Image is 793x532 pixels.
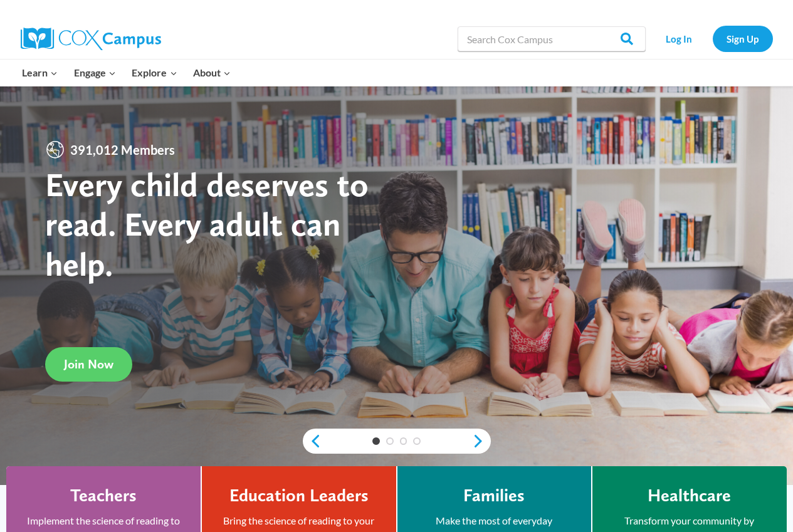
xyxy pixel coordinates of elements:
[22,65,58,81] span: Learn
[74,65,116,81] span: Engage
[21,28,161,50] img: Cox Campus
[472,434,491,449] a: next
[14,60,239,86] nav: Primary Navigation
[303,429,491,454] div: content slider buttons
[45,164,369,284] strong: Every child deserves to read. Every adult can help.
[132,65,177,81] span: Explore
[193,65,231,81] span: About
[45,347,132,382] a: Join Now
[648,485,731,506] h4: Healthcare
[372,437,380,445] a: 1
[70,485,137,506] h4: Teachers
[458,26,646,51] input: Search Cox Campus
[400,437,407,445] a: 3
[413,437,421,445] a: 4
[386,437,394,445] a: 2
[64,357,113,372] span: Join Now
[303,434,322,449] a: previous
[713,26,773,51] a: Sign Up
[652,26,706,51] a: Log In
[652,26,773,51] nav: Secondary Navigation
[229,485,369,506] h4: Education Leaders
[65,140,180,160] span: 391,012 Members
[463,485,525,506] h4: Families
